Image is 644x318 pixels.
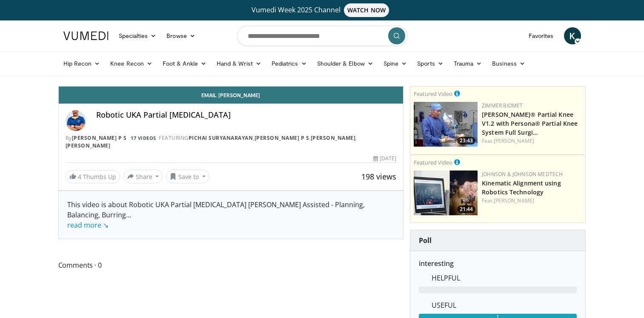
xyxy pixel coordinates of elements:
button: Share [123,170,163,183]
a: Foot & Ankle [157,55,212,72]
span: 23:43 [457,137,475,145]
span: Comments 0 [58,260,404,271]
a: Email [PERSON_NAME] [59,87,404,104]
a: Johnson & Johnson MedTech [482,171,563,178]
a: [PERSON_NAME] P S [72,134,127,142]
a: Zimmer Biomet [482,102,523,109]
dd: USEFUL [425,300,583,310]
a: Hand & Wrist [212,55,266,72]
a: Pediatrics [266,55,312,72]
img: 99b1778f-d2b2-419a-8659-7269f4b428ba.150x105_q85_crop-smart_upscale.jpg [414,102,478,147]
a: 21:44 [414,171,478,215]
span: 4 [78,173,81,181]
a: [PERSON_NAME] [311,134,356,142]
a: [PERSON_NAME] [494,197,534,204]
input: Search topics, interventions [237,26,407,46]
small: Featured Video [414,159,452,166]
a: Pichai Suryanarayan [189,134,253,142]
strong: Poll [419,236,432,245]
div: [DATE] [373,155,396,162]
a: Hip Recon [58,55,106,72]
a: Vumedi Week 2025 ChannelWATCH NOW [65,3,580,17]
img: VuMedi Logo [63,32,109,40]
a: 17 Videos [128,134,159,142]
div: By FEATURING , , , [66,134,397,150]
button: Save to [166,170,209,183]
span: 21:44 [457,205,475,213]
a: Favorites [524,27,559,44]
a: 23:43 [414,102,478,147]
span: WATCH NOW [344,3,389,17]
small: Featured Video [414,90,452,98]
h6: interesting [419,260,577,268]
img: Avatar [66,110,86,131]
a: Trauma [449,55,487,72]
a: K [564,27,581,44]
a: Sports [412,55,449,72]
a: Knee Recon [105,55,157,72]
a: Spine [378,55,412,72]
a: read more ↘ [67,220,109,230]
a: Specialties [114,27,162,44]
a: [PERSON_NAME] [66,142,111,149]
dd: HELPFUL [425,273,583,283]
a: 4 Thumbs Up [66,170,120,183]
div: Feat. [482,137,582,145]
a: Browse [161,27,200,44]
a: Shoulder & Elbow [312,55,378,72]
div: Feat. [482,197,582,205]
a: [PERSON_NAME]® Partial Knee V1.2 with Persona® Partial Knee System Full Surgi… [482,110,578,136]
a: [PERSON_NAME] P S [255,134,309,142]
h4: Robotic UKA Partial [MEDICAL_DATA] [96,110,397,120]
a: [PERSON_NAME] [494,137,534,145]
img: 85482610-0380-4aae-aa4a-4a9be0c1a4f1.150x105_q85_crop-smart_upscale.jpg [414,171,478,215]
span: 198 views [361,171,396,182]
a: Business [487,55,530,72]
a: Kinematic Alignment using Robotics Technology [482,179,561,196]
div: This video is about Robotic UKA Partial [MEDICAL_DATA] [PERSON_NAME] Assisted - Planning, Balanci... [67,199,395,230]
